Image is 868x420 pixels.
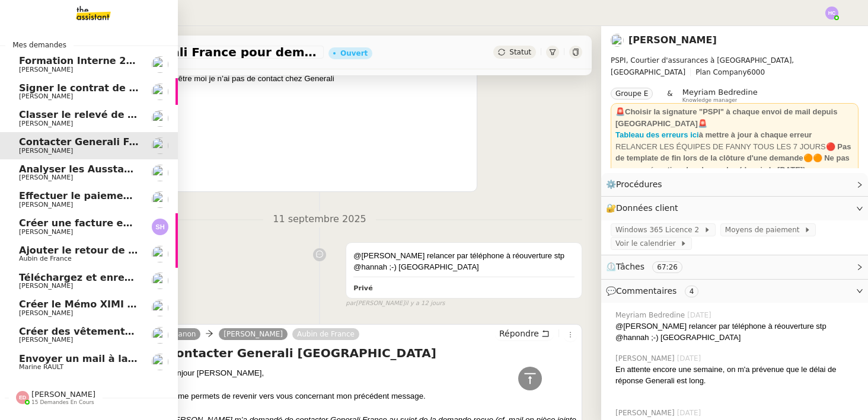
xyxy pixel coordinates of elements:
[495,327,554,340] button: Répondre
[652,261,682,273] nz-tag: 67:26
[62,74,334,83] span: Il faut regarder dans brokin peux être moi je n’ai pas de contact chez Generali
[499,328,539,339] span: Répondre
[611,56,794,76] span: PSPI, Courtier d'assurances à [GEOGRAPHIC_DATA], [GEOGRAPHIC_DATA]
[62,46,319,58] span: Contacter Generali France pour demande AU094424
[19,190,288,201] span: Effectuer le paiement des primes [PERSON_NAME]
[353,284,372,292] b: Privé
[19,217,259,229] span: Créer une facture en anglais immédiatement
[167,329,200,339] a: Manon
[615,224,704,236] span: Windows 365 Licence 2
[677,408,704,418] span: [DATE]
[601,255,868,278] div: ⏲️Tâches 67:26
[19,120,73,127] span: [PERSON_NAME]
[5,39,74,51] span: Mes demandes
[825,7,838,20] img: svg
[340,50,368,57] div: Ouvert
[601,280,868,303] div: 💬Commentaires 4
[615,320,859,344] div: @[PERSON_NAME] relancer par téléphone à réouverture stp @hannah ;-) [GEOGRAPHIC_DATA]
[682,97,738,104] span: Knowledge manager
[616,203,678,213] span: Données client
[346,299,445,309] small: [PERSON_NAME]
[19,282,73,290] span: [PERSON_NAME]
[152,354,168,370] img: users%2Fo4K84Ijfr6OOM0fa5Hz4riIOf4g2%2Favatar%2FChatGPT%20Image%201%20aou%CC%82t%202025%2C%2010_2...
[19,309,73,317] span: [PERSON_NAME]
[152,191,168,208] img: users%2Fa6PbEmLwvGXylUqKytRPpDpAx153%2Favatar%2Ffanny.png
[667,88,672,103] span: &
[616,179,662,189] span: Procédures
[405,299,445,309] span: il y a 12 jours
[152,137,168,154] img: users%2Fa6PbEmLwvGXylUqKytRPpDpAx153%2Favatar%2Ffanny.png
[685,286,699,297] nz-tag: 4
[606,178,668,191] span: ⚙️
[615,408,677,418] span: [PERSON_NAME]
[687,310,714,320] span: [DATE]
[695,68,746,76] span: Plan Company
[346,299,356,309] span: par
[152,327,168,344] img: users%2Fvjxz7HYmGaNTSE4yF5W2mFwJXra2%2Favatar%2Ff3aef901-807b-4123-bf55-4aed7c5d6af5
[167,345,577,361] h4: Contacter Generali [GEOGRAPHIC_DATA]
[616,262,644,271] span: Tâches
[152,56,168,73] img: users%2Fa6PbEmLwvGXylUqKytRPpDpAx153%2Favatar%2Ffanny.png
[19,228,73,236] span: [PERSON_NAME]
[19,55,225,66] span: Formation Interne 2 - [PERSON_NAME]
[152,165,168,181] img: users%2Fa6PbEmLwvGXylUqKytRPpDpAx153%2Favatar%2Ffanny.png
[353,250,575,273] div: @[PERSON_NAME] relancer par téléphone à réouverture stp @hannah ;-) [GEOGRAPHIC_DATA]
[19,201,73,209] span: [PERSON_NAME]
[509,48,531,56] span: Statut
[167,367,577,379] div: Bonjour [PERSON_NAME],
[19,136,297,148] span: Contacter Generali France pour demande AU094424
[152,110,168,127] img: users%2FNmPW3RcGagVdwlUj0SIRjiM8zA23%2Favatar%2Fb3e8f68e-88d8-429d-a2bd-00fb6f2d12db
[167,390,577,402] div: Je me permets de revenir vers vous concernant mon précédent message.
[16,391,29,404] img: svg
[611,34,624,47] img: users%2Fa6PbEmLwvGXylUqKytRPpDpAx153%2Favatar%2Ffanny.png
[615,353,677,364] span: [PERSON_NAME]
[19,363,63,371] span: Marine RAULT
[19,326,210,337] span: Créer des vêtements de travail VEN
[19,66,73,73] span: [PERSON_NAME]
[152,300,168,316] img: users%2FIoBAolhPL9cNaVKpLOfSBrcGcwi2%2Favatar%2F50a6465f-3fe2-4509-b080-1d8d3f65d641
[615,130,699,139] a: Tableau des erreurs ici
[19,336,73,344] span: [PERSON_NAME]
[682,88,758,97] span: Meyriam Bedredine
[152,219,168,235] img: svg
[19,353,165,364] span: Envoyer un mail à la mairie
[615,238,680,249] span: Voir le calendrier
[601,197,868,220] div: 🔐Données client
[615,142,851,174] strong: 🔴 Pas de template de fin lors de la clôture d'une demande🟠🟠 Ne pas accuser réception des demandes...
[31,399,94,406] span: 15 demandes en cours
[19,272,301,283] span: Téléchargez et enregistrez les documents sur Brokin
[219,329,288,339] a: [PERSON_NAME]
[19,245,248,256] span: Ajouter le retour de crédit à la commission
[152,272,168,289] img: users%2Fa6PbEmLwvGXylUqKytRPpDpAx153%2Favatar%2Ffanny.png
[601,173,868,196] div: ⚙️Procédures
[677,353,704,364] span: [DATE]
[615,141,854,176] div: RELANCER LES ÉQUIPES DE FANNY TOUS LES 7 JOURS
[152,246,168,262] img: users%2FSclkIUIAuBOhhDrbgjtrSikBoD03%2Favatar%2F48cbc63d-a03d-4817-b5bf-7f7aeed5f2a9
[19,163,203,175] span: Analyser les Ausstandsmeldungen
[606,201,683,215] span: 🔐
[611,88,653,100] nz-tag: Groupe E
[19,255,72,262] span: Aubin de France
[628,34,717,46] a: [PERSON_NAME]
[725,224,804,236] span: Moyens de paiement
[615,107,837,128] strong: 🚨Choisir la signature "PSPI" à chaque envoi de mail depuis [GEOGRAPHIC_DATA]🚨
[699,130,812,139] strong: à mettre à jour à chaque erreur
[606,262,693,271] span: ⏲️
[615,310,687,320] span: Meyriam Bedredine
[292,329,359,339] a: Aubin de France
[747,68,765,76] span: 6000
[19,109,196,120] span: Classer le relevé de commissions
[682,88,758,103] app-user-label: Knowledge manager
[606,286,703,296] span: 💬
[19,299,277,310] span: Créer le Mémo XIMI « Ma première facturation »
[615,364,859,387] div: En attente encore une semaine, on m'a prévenue que le délai de réponse Generali est long.
[263,211,376,227] span: 11 septembre 2025
[31,390,95,399] span: [PERSON_NAME]
[152,84,168,100] img: users%2FTDxDvmCjFdN3QFePFNGdQUcJcQk1%2Favatar%2F0cfb3a67-8790-4592-a9ec-92226c678442
[19,92,73,100] span: [PERSON_NAME]
[616,286,676,296] span: Commentaires
[19,174,73,181] span: [PERSON_NAME]
[19,82,189,94] span: Signer le contrat de la mutuelle
[19,147,73,155] span: [PERSON_NAME]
